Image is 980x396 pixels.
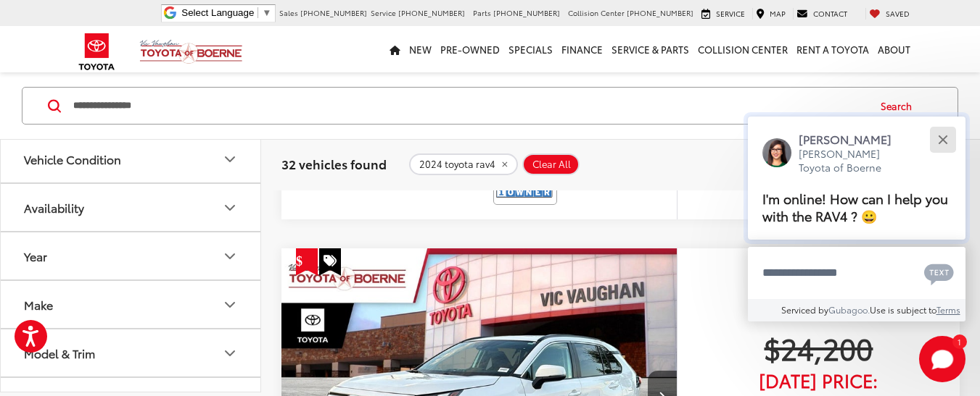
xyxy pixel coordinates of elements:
[698,8,749,20] a: Service
[770,8,786,19] span: Map
[532,159,571,170] span: Clear All
[828,303,870,316] a: Gubagoo.
[919,336,965,382] button: Toggle Chat Window
[419,159,495,170] span: 2024 toyota rav4
[24,346,95,360] div: Model & Trim
[262,7,271,18] span: ▼
[72,88,867,123] input: Search by Make, Model, or Keyword
[813,8,847,19] span: Contact
[436,26,504,72] a: Pre-Owned
[1,135,262,182] button: Vehicle ConditionVehicle Condition
[752,8,789,20] a: Map
[716,8,745,19] span: Service
[221,295,239,313] div: Make
[557,26,607,72] a: Finance
[473,7,491,18] span: Parts
[300,7,367,18] span: [PHONE_NUMBER]
[371,7,396,18] span: Service
[24,201,84,214] div: Availability
[793,8,851,20] a: Contact
[799,131,906,147] p: [PERSON_NAME]
[919,336,965,382] svg: Start Chat
[1,184,262,231] button: AvailabilityAvailability
[886,8,910,19] span: Saved
[703,373,934,387] span: [DATE] Price:
[865,8,913,20] a: My Saved Vehicles
[24,298,53,311] div: Make
[936,303,960,316] a: Terms
[409,153,518,175] button: remove 2024%20toyota%20rav4
[181,7,271,18] a: Select Language​
[493,7,560,18] span: [PHONE_NUMBER]
[870,303,936,316] span: Use is subject to
[522,153,580,175] button: Clear All
[781,303,828,316] span: Serviced by
[748,117,965,321] div: Close[PERSON_NAME][PERSON_NAME] Toyota of BoerneI'm online! How can I help you with the RAV4 ? 😀T...
[958,338,961,345] span: 1
[1,281,262,328] button: MakeMake
[867,88,933,124] button: Search
[792,26,873,72] a: Rent a Toyota
[748,247,965,299] textarea: Type your message
[221,344,239,361] div: Model & Trim
[181,7,254,18] span: Select Language
[703,329,934,366] span: $24,200
[1,329,262,376] button: Model & TrimModel & Trim
[568,7,625,18] span: Collision Center
[873,26,915,72] a: About
[398,7,465,18] span: [PHONE_NUMBER]
[405,26,436,72] a: New
[762,188,948,225] span: I'm online! How can I help you with the RAV4 ? 😀
[296,248,318,276] span: Get Price Drop Alert
[221,247,239,264] div: Year
[281,155,387,172] span: 32 vehicles found
[627,7,693,18] span: [PHONE_NUMBER]
[24,249,47,263] div: Year
[1,232,262,279] button: YearYear
[607,26,693,72] a: Service & Parts: Opens in a new tab
[504,26,557,72] a: Specials
[693,26,792,72] a: Collision Center
[221,150,239,167] div: Vehicle Condition
[24,152,121,166] div: Vehicle Condition
[279,7,298,18] span: Sales
[924,262,954,285] svg: Text
[799,147,906,175] p: [PERSON_NAME] Toyota of Boerne
[221,198,239,216] div: Availability
[139,39,243,64] img: Vic Vaughan Toyota of Boerne
[319,248,341,276] span: Special
[70,28,124,75] img: Toyota
[920,256,958,289] button: Chat with SMS
[385,26,405,72] a: Home
[927,124,958,155] button: Close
